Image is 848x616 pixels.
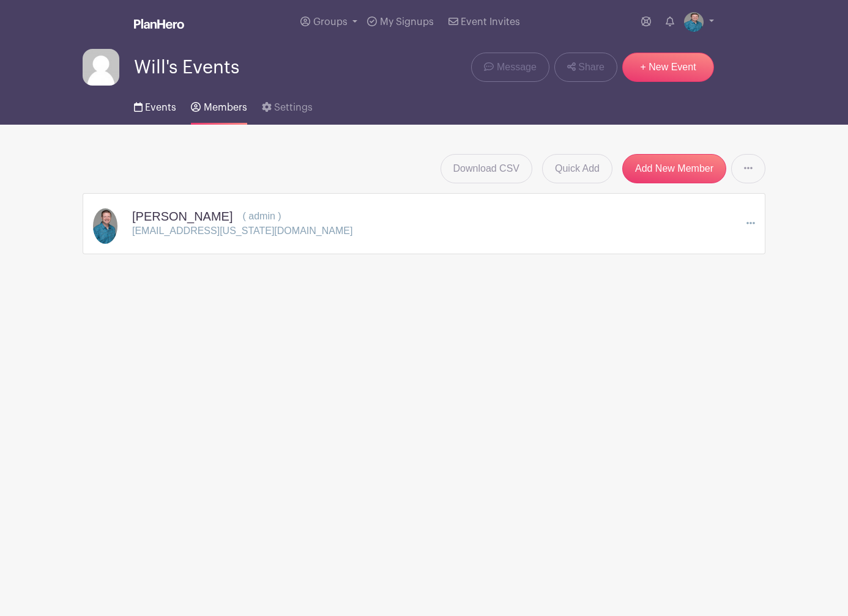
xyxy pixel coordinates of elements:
[204,103,247,112] span: Members
[132,224,352,238] p: [EMAIL_ADDRESS][US_STATE][DOMAIN_NAME]
[262,86,313,125] a: Settings
[622,53,714,82] a: + New Event
[684,12,704,32] img: will_phelps-312x214.jpg
[471,53,549,82] a: Message
[132,209,232,224] h5: [PERSON_NAME]
[554,53,617,82] a: Share
[497,60,537,75] span: Message
[274,103,313,112] span: Settings
[461,17,520,27] span: Event Invites
[134,57,239,78] span: Will's Events
[622,154,726,183] a: Add New Member
[441,154,533,183] a: Download CSV
[134,19,184,29] img: logo_white-6c42ec7e38ccf1d336a20a19083b03d10ae64f83f12c07503d8b9e83406b4c7d.svg
[242,211,281,221] span: ( admin )
[83,49,119,86] img: default-ce2991bfa6775e67f084385cd625a349d9dcbb7a52a09fb2fda1e96e2d18dcdb.png
[578,60,604,75] span: Share
[380,17,434,27] span: My Signups
[134,86,176,125] a: Events
[93,208,117,244] img: will_phelps-312x214.jpg
[191,86,247,125] a: Members
[145,103,176,112] span: Events
[313,17,348,27] span: Groups
[542,154,612,183] a: Quick Add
